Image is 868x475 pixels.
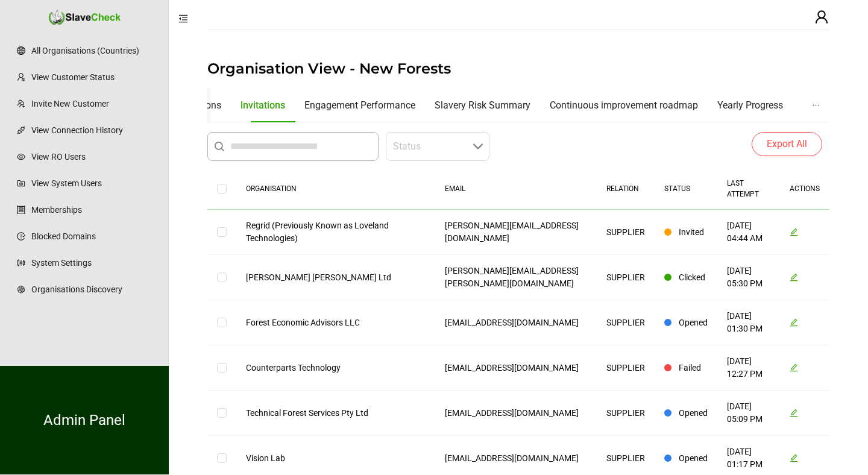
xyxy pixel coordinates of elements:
a: View RO Users [31,145,156,169]
a: Edit invite data [790,363,798,373]
a: View Customer Status [31,65,156,89]
td: Regrid (Previously Known as Loveland Technologies) [236,210,435,255]
a: Edit invite data [790,272,798,282]
div: Opened [664,452,708,465]
td: [PERSON_NAME][EMAIL_ADDRESS][DOMAIN_NAME] [435,210,597,255]
span: Export All [767,137,807,151]
td: [PERSON_NAME][EMAIL_ADDRESS][PERSON_NAME][DOMAIN_NAME] [435,255,597,300]
div: Opened [664,316,708,329]
td: [PERSON_NAME] [PERSON_NAME] Ltd [236,255,435,300]
td: Technical Forest Services Pty Ltd [236,391,435,436]
span: edit [790,409,798,417]
td: Forest Economic Advisors LLC [236,300,435,345]
button: Export All [752,132,822,156]
span: edit [790,273,798,282]
th: EMAIL [435,168,597,210]
h1: Organisation View - New Forests [207,59,829,78]
a: Blocked Domains [31,224,156,248]
span: edit [790,454,798,462]
a: View Connection History [31,118,156,142]
td: [DATE] 05:09 PM [717,391,780,436]
th: ACTIONS [780,168,829,210]
a: All Organisations (Countries) [31,39,156,63]
td: Counterparts Technology [236,345,435,391]
a: Edit invite data [790,227,798,237]
td: [EMAIL_ADDRESS][DOMAIN_NAME] [435,300,597,345]
th: ORGANISATION [236,168,435,210]
th: LAST ATTEMPT [717,168,780,210]
span: edit [790,318,798,327]
span: edit [790,228,798,236]
a: Memberships [31,198,156,222]
td: [DATE] 05:30 PM [717,255,780,300]
div: Slavery Risk Summary [435,98,530,113]
td: SUPPLIER [597,255,655,300]
button: ellipsis [802,88,829,122]
a: Edit invite data [790,408,798,418]
span: ellipsis [812,101,820,109]
th: STATUS [655,168,717,210]
span: user [814,10,829,24]
div: Clicked [664,271,708,284]
td: SUPPLIER [597,210,655,255]
td: [DATE] 01:30 PM [717,300,780,345]
div: Failed [664,362,708,374]
a: View System Users [31,171,156,195]
span: edit [790,363,798,372]
th: RELATION [597,168,655,210]
a: Organisations Discovery [31,277,156,301]
a: Edit invite data [790,453,798,463]
td: SUPPLIER [597,345,655,391]
td: SUPPLIER [597,300,655,345]
div: Invitations [241,98,285,113]
div: Engagement Performance [304,98,415,113]
a: Edit invite data [790,318,798,327]
div: Invited [664,226,708,239]
div: Yearly Progress [717,98,783,113]
a: System Settings [31,251,156,275]
td: [DATE] 04:44 AM [717,210,780,255]
div: Opened [664,407,708,420]
span: menu-fold [178,14,188,24]
td: [DATE] 12:27 PM [717,345,780,391]
a: Invite New Customer [31,92,156,116]
td: [EMAIL_ADDRESS][DOMAIN_NAME] [435,345,597,391]
div: Continuous improvement roadmap [550,98,698,113]
td: SUPPLIER [597,391,655,436]
td: [EMAIL_ADDRESS][DOMAIN_NAME] [435,391,597,436]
